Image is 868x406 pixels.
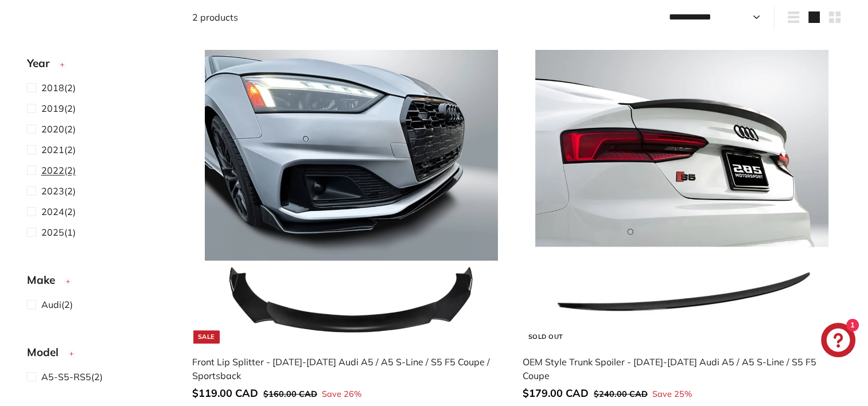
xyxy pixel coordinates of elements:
[41,101,76,115] span: (2)
[322,388,361,401] span: Save 26%
[652,388,692,401] span: Save 25%
[41,371,91,382] span: A5-S5-RS5
[41,298,73,311] span: (2)
[193,330,220,343] div: Sale
[41,163,76,177] span: (2)
[192,10,517,24] div: 2 products
[41,143,76,157] span: (2)
[192,387,258,400] span: $119.00 CAD
[27,272,64,288] span: Make
[41,165,64,176] span: 2022
[523,387,589,400] span: $179.00 CAD
[41,206,64,217] span: 2024
[594,389,648,399] span: $240.00 CAD
[523,330,567,343] div: Sold Out
[818,323,859,360] inbox-online-store-chat: Shopify online store chat
[41,144,64,155] span: 2021
[27,344,67,361] span: Model
[41,81,76,95] span: (2)
[27,52,174,80] button: Year
[41,184,76,198] span: (2)
[41,185,64,197] span: 2023
[41,225,76,239] span: (1)
[192,355,500,382] div: Front Lip Splitter - [DATE]-[DATE] Audi A5 / A5 S-Line / S5 F5 Coupe / Sportsback
[27,341,174,369] button: Model
[263,389,317,399] span: $160.00 CAD
[41,82,64,93] span: 2018
[41,103,64,114] span: 2019
[41,227,64,238] span: 2025
[41,370,103,384] span: (2)
[27,55,58,72] span: Year
[27,268,174,297] button: Make
[41,299,61,310] span: Audi
[41,123,64,135] span: 2020
[41,205,76,218] span: (2)
[41,122,76,136] span: (2)
[523,355,830,382] div: OEM Style Trunk Spoiler - [DATE]-[DATE] Audi A5 / A5 S-Line / S5 F5 Coupe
